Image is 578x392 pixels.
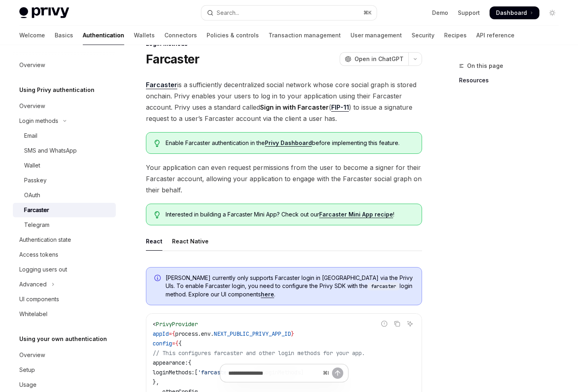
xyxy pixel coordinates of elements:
div: Usage [19,380,37,390]
a: OAuth [13,188,116,202]
h5: Using your own authentication [19,334,107,344]
h1: Farcaster [146,52,199,66]
span: Your application can even request permissions from the user to become a signer for their Farcaste... [146,162,422,196]
a: Recipes [444,26,467,45]
input: Ask a question... [228,364,320,382]
a: Security [412,26,435,45]
div: Overview [19,60,45,70]
span: // This configures farcaster and other login methods for your app. [153,349,365,357]
div: Whitelabel [19,309,47,319]
span: PrivyProvider [156,321,198,328]
svg: Info [154,275,162,283]
div: Overview [19,101,45,111]
a: Access tokens [13,247,116,262]
a: FIP-11 [331,103,349,112]
a: Authentication state [13,233,116,247]
div: Advanced [19,280,47,289]
a: Welcome [19,26,45,45]
div: SMS and WhatsApp [24,146,77,155]
a: SMS and WhatsApp [13,143,116,158]
span: = [172,340,175,347]
a: Overview [13,58,116,72]
button: Toggle Login methods section [13,114,116,128]
span: NEXT_PUBLIC_PRIVY_APP_ID [214,330,291,337]
button: Toggle Advanced section [13,277,116,292]
a: Wallet [13,158,116,173]
img: light logo [19,7,69,18]
a: Usage [13,378,116,392]
span: } [291,330,294,337]
span: [PERSON_NAME] currently only supports Farcaster login in [GEOGRAPHIC_DATA] via the Privy UIs. To ... [166,274,414,298]
a: User management [350,26,402,45]
button: Open search [201,6,377,20]
button: Toggle dark mode [546,6,559,19]
div: Setup [19,365,35,375]
button: Ask AI [405,318,415,329]
a: Overview [13,99,116,113]
a: here [261,291,274,298]
span: ⌘ K [363,10,372,16]
div: Farcaster [24,205,49,215]
a: Basics [55,26,73,45]
button: Send message [332,367,343,379]
span: Interested in building a Farcaster Mini App? Check out our ! [166,210,414,218]
span: On this page [467,61,503,71]
a: Authentication [83,26,124,45]
a: Wallets [134,26,155,45]
span: appId [153,330,169,337]
a: API reference [476,26,514,45]
a: Transaction management [269,26,341,45]
a: Connectors [164,26,197,45]
svg: Tip [154,140,160,147]
a: Demo [432,9,448,17]
div: UI components [19,294,59,304]
div: Telegram [24,220,49,230]
span: appearance: [153,359,188,366]
span: . [211,330,214,337]
a: Telegram [13,218,116,232]
span: Enable Farcaster authentication in the before implementing this feature. [166,139,414,147]
span: { [178,340,182,347]
a: Dashboard [490,6,539,19]
span: . [198,330,201,337]
button: Report incorrect code [379,318,389,329]
div: Search... [217,8,239,18]
a: Whitelabel [13,307,116,321]
h5: Using Privy authentication [19,85,94,95]
span: = [169,330,172,337]
a: Logging users out [13,262,116,277]
span: Open in ChatGPT [355,55,404,63]
span: < [153,321,156,328]
div: Login methods [19,116,58,126]
a: Privy Dashboard [265,139,312,147]
span: { [175,340,178,347]
a: UI components [13,292,116,306]
span: process [175,330,198,337]
span: is a sufficiently decentralized social network whose core social graph is stored onchain. Privy e... [146,79,422,124]
div: React Native [172,232,209,251]
a: Setup [13,363,116,377]
button: Copy the contents from the code block [392,318,402,329]
button: Open in ChatGPT [340,52,408,66]
div: Logging users out [19,265,67,274]
div: OAuth [24,190,40,200]
span: { [172,330,175,337]
a: Overview [13,348,116,362]
div: React [146,232,162,251]
div: Wallet [24,161,40,170]
div: Authentication state [19,235,71,245]
a: Resources [459,74,565,87]
a: Farcaster [13,203,116,217]
strong: Sign in with Farcaster [260,103,329,111]
strong: Farcaster [146,81,177,89]
a: Passkey [13,173,116,188]
span: { [188,359,191,366]
code: farcaster [368,282,400,290]
div: Email [24,131,37,141]
span: config [153,340,172,347]
a: Policies & controls [207,26,259,45]
div: Overview [19,350,45,360]
a: Support [458,9,480,17]
div: Passkey [24,176,47,185]
a: Farcaster [146,81,177,89]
